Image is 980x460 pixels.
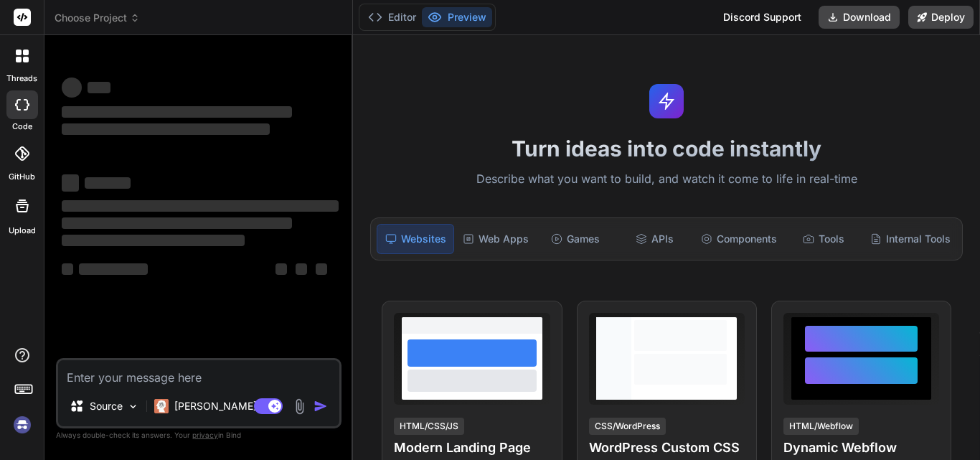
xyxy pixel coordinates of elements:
span: ‌ [296,263,307,275]
span: ‌ [316,263,327,275]
span: ‌ [62,263,73,275]
span: ‌ [85,177,131,189]
label: Upload [9,225,36,237]
span: Choose Project [55,11,140,25]
img: Pick Models [127,400,139,413]
button: Preview [422,7,492,27]
p: Always double-check its answers. Your in Bind [56,428,341,442]
img: signin [10,413,34,437]
span: ‌ [62,106,292,118]
div: Games [537,224,613,254]
h4: WordPress Custom CSS [589,438,745,458]
img: icon [314,399,328,413]
img: attachment [291,398,308,415]
div: HTML/Webflow [783,418,859,435]
button: Editor [362,7,422,27]
label: GitHub [9,171,35,183]
span: ‌ [62,200,339,212]
span: ‌ [62,174,79,192]
label: code [12,121,32,133]
div: CSS/WordPress [589,418,666,435]
span: ‌ [62,123,270,135]
div: Discord Support [715,6,810,29]
button: Download [819,6,900,29]
div: Internal Tools [864,224,956,254]
span: ‌ [62,217,292,229]
span: ‌ [62,235,245,246]
span: ‌ [275,263,287,275]
div: Tools [786,224,862,254]
button: Deploy [908,6,974,29]
p: Source [90,399,123,413]
p: Describe what you want to build, and watch it come to life in real-time [362,170,971,189]
div: APIs [616,224,692,254]
div: Websites [377,224,454,254]
div: HTML/CSS/JS [394,418,464,435]
span: ‌ [79,263,148,275]
span: ‌ [62,78,82,98]
span: ‌ [88,82,110,93]
h1: Turn ideas into code instantly [362,136,971,161]
p: [PERSON_NAME] 4 S.. [174,399,281,413]
span: privacy [192,431,218,439]
h4: Modern Landing Page [394,438,550,458]
img: Claude 4 Sonnet [154,399,169,413]
div: Components [695,224,783,254]
div: Web Apps [457,224,534,254]
label: threads [6,72,37,85]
